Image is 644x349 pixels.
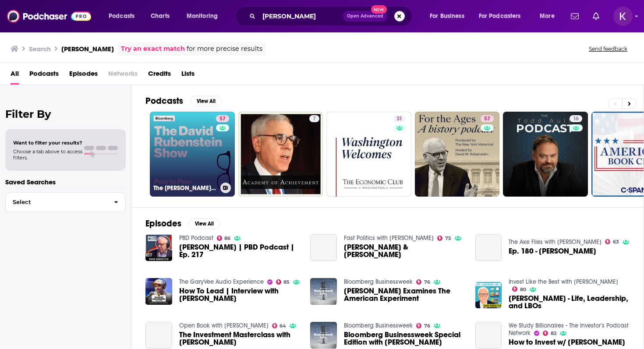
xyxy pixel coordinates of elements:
span: [PERSON_NAME] Examines The American Experiment [344,287,465,302]
a: 7 [238,112,323,197]
a: How to Invest w/ David Rubenstein [475,322,502,349]
a: Bloomberg Businessweek [344,322,413,329]
span: Logged in as kwignall [613,7,633,26]
div: Search podcasts, credits, & more... [243,6,421,26]
a: 76 [416,323,430,328]
span: Bloomberg Businessweek Special Edition with [PERSON_NAME] [344,331,465,346]
button: Show profile menu [613,7,633,26]
button: Send feedback [586,45,630,53]
a: 63 [605,239,619,244]
span: [PERSON_NAME] - Life, Leadership, and LBOs [509,295,630,310]
span: More [540,10,555,22]
a: 57 [415,112,500,197]
img: David Rubenstein Examines The American Experiment [310,278,337,305]
button: View All [190,96,222,106]
a: 85 [276,279,290,285]
img: User Profile [613,7,633,26]
a: 57 [216,115,229,122]
a: 31 [393,115,406,122]
span: Want to filter your results? [13,140,82,146]
span: 82 [551,331,556,335]
a: 16 [570,115,582,122]
a: 80 [512,286,526,292]
span: Ep. 180 - [PERSON_NAME] [509,247,596,255]
a: 57 [481,115,494,122]
img: Podchaser - Follow, Share and Rate Podcasts [7,8,91,25]
a: David Rubenstein - Life, Leadership, and LBOs [509,295,630,310]
a: The Investment Masterclass with David Rubenstein [145,322,172,349]
button: View All [188,219,220,229]
a: 82 [543,331,556,336]
a: Show notifications dropdown [567,9,582,24]
a: EpisodesView All [145,218,220,229]
img: David Rubenstein - Life, Leadership, and LBOs [475,282,502,309]
span: How To Lead | Interview with [PERSON_NAME] [179,287,300,302]
span: 31 [396,115,402,123]
a: How To Lead | Interview with David Rubenstein [179,287,300,302]
h3: The [PERSON_NAME] Show [153,184,217,192]
span: 80 [520,288,526,292]
a: 86 [217,236,231,241]
a: Credits [148,67,171,85]
a: Ep. 180 - David Rubenstein [475,234,502,261]
a: Try an exact match [121,44,185,54]
span: Charts [151,10,170,22]
a: Podcasts [29,67,59,85]
a: We Study Billionaires - The Investor’s Podcast Network [509,322,629,337]
span: 57 [484,115,490,123]
a: Episodes [69,67,98,85]
a: Invest Like the Best with Patrick O'Shaughnessy [509,278,618,286]
span: for more precise results [187,44,262,54]
button: open menu [473,9,534,23]
span: Choose a tab above to access filters. [13,148,82,161]
a: The Investment Masterclass with David Rubenstein [179,331,300,346]
a: 76 [416,279,430,285]
span: 85 [283,280,290,284]
h3: Search [29,45,51,53]
span: Open Advanced [347,14,383,18]
img: How To Lead | Interview with David Rubenstein [145,278,172,305]
span: Podcasts [109,10,134,22]
a: 16 [503,112,588,197]
span: New [371,5,387,14]
span: Monitoring [187,10,218,22]
h2: Podcasts [145,95,183,106]
a: All [11,67,19,85]
button: open menu [534,9,566,23]
img: Bloomberg Businessweek Special Edition with David Rubenstein [310,322,337,349]
button: open menu [424,9,475,23]
span: [PERSON_NAME] & [PERSON_NAME] [344,243,465,258]
button: open menu [180,9,229,23]
span: 86 [224,236,230,240]
a: Show notifications dropdown [589,9,603,24]
span: [PERSON_NAME] | PBD Podcast | Ep. 217 [179,243,300,258]
button: Select [5,192,126,212]
a: 75 [437,236,451,241]
span: 64 [280,324,286,328]
a: Tim Miller & David Rubenstein [344,243,465,258]
span: 76 [424,324,430,328]
a: The GaryVee Audio Experience [179,278,264,286]
a: David Rubenstein | PBD Podcast | Ep. 217 [179,243,300,258]
a: 31 [326,112,411,197]
h2: Episodes [145,218,181,229]
a: 57The [PERSON_NAME] Show [150,112,235,197]
a: Tim Miller & David Rubenstein [310,234,337,261]
span: 76 [424,280,430,284]
a: 64 [272,323,287,328]
span: For Podcasters [479,10,521,22]
a: Lists [181,67,195,85]
a: David Rubenstein Examines The American Experiment [344,287,465,302]
span: How to Invest w/ [PERSON_NAME] [509,338,625,346]
span: 16 [573,115,579,123]
span: Select [6,199,107,205]
img: David Rubenstein | PBD Podcast | Ep. 217 [145,234,172,261]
